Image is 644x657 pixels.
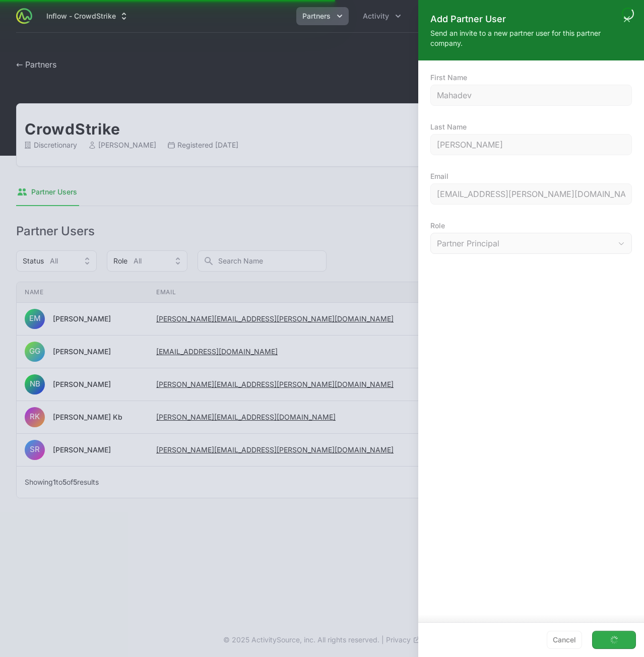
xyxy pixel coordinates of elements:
input: Enter your first name [437,89,625,101]
input: Enter your last name [437,139,625,151]
label: Last Name [430,122,467,132]
input: Enter your email [437,188,625,200]
label: First Name [430,73,467,83]
button: Partner Principal [431,233,631,253]
label: Email [430,171,448,181]
p: Send an invite to a new partner user for this partner company. [430,28,632,48]
label: Role [430,221,632,231]
span: Partner Principal [437,237,499,249]
h2: Add Partner User [430,12,506,26]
